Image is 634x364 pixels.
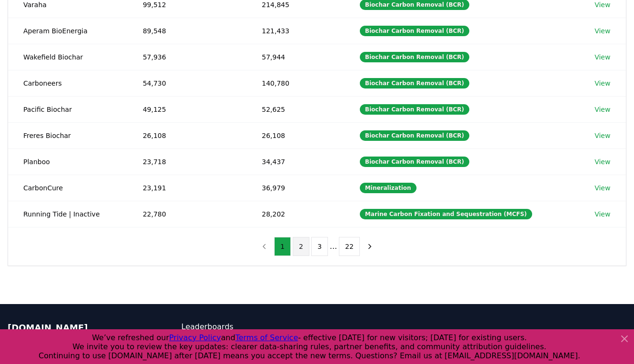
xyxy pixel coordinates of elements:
[594,105,610,114] a: View
[181,321,317,333] a: Leaderboards
[8,175,128,201] td: CarbonCure
[293,237,309,256] button: 2
[247,44,345,70] td: 57,944
[247,175,345,201] td: 36,979
[330,241,337,252] li: ...
[8,18,128,44] td: Aperam BioEnergia
[8,201,128,227] td: Running Tide | Inactive
[594,157,610,167] a: View
[360,52,469,62] div: Biochar Carbon Removal (BCR)
[360,130,469,141] div: Biochar Carbon Removal (BCR)
[247,148,345,175] td: 34,437
[360,26,469,36] div: Biochar Carbon Removal (BCR)
[8,96,128,122] td: Pacific Biochar
[128,70,247,96] td: 54,730
[8,44,128,70] td: Wakefield Biochar
[247,201,345,227] td: 28,202
[247,96,345,122] td: 52,625
[128,122,247,148] td: 26,108
[128,44,247,70] td: 57,936
[128,175,247,201] td: 23,191
[8,70,128,96] td: Carboneers
[247,122,345,148] td: 26,108
[360,183,416,193] div: Mineralization
[8,122,128,148] td: Freres Biochar
[360,104,469,115] div: Biochar Carbon Removal (BCR)
[362,237,378,256] button: next page
[128,18,247,44] td: 89,548
[339,237,360,256] button: 22
[128,96,247,122] td: 49,125
[594,183,610,193] a: View
[8,148,128,175] td: Planboo
[8,321,143,334] p: [DOMAIN_NAME]
[360,78,469,89] div: Biochar Carbon Removal (BCR)
[594,52,610,62] a: View
[128,201,247,227] td: 22,780
[247,70,345,96] td: 140,780
[594,209,610,219] a: View
[128,148,247,175] td: 23,718
[247,18,345,44] td: 121,433
[594,79,610,88] a: View
[594,131,610,140] a: View
[360,209,532,219] div: Marine Carbon Fixation and Sequestration (MCFS)
[311,237,328,256] button: 3
[594,26,610,36] a: View
[360,157,469,167] div: Biochar Carbon Removal (BCR)
[274,237,291,256] button: 1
